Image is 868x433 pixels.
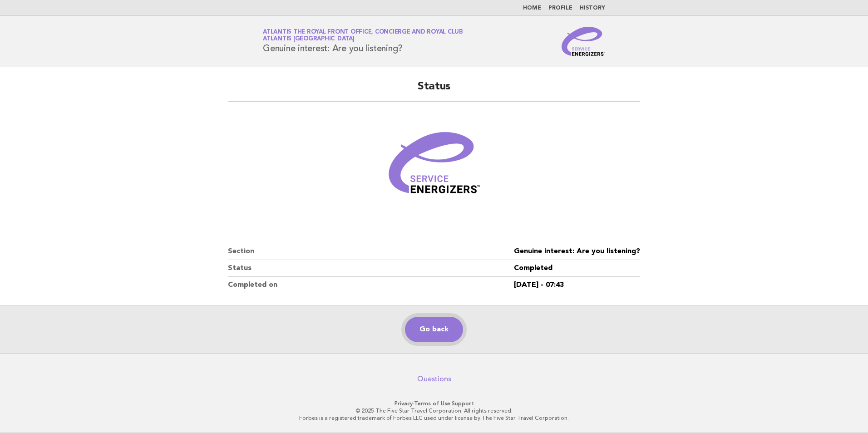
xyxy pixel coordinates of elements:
a: Profile [548,5,572,11]
dd: Genuine interest: Are you listening? [514,243,640,260]
span: Atlantis [GEOGRAPHIC_DATA] [263,36,355,42]
dt: Completed on [228,277,514,293]
img: Verified [380,113,488,221]
a: Questions [417,374,451,384]
a: Terms of Use [414,400,450,407]
dt: Section [228,243,514,260]
dd: Completed [514,260,640,277]
a: History [580,5,605,11]
p: Forbes is a registered trademark of Forbes LLC used under license by The Five Star Travel Corpora... [156,414,712,422]
img: Service Energizers [562,27,605,56]
a: Privacy [395,400,413,407]
a: Atlantis The Royal Front Office, Concierge and Royal ClubAtlantis [GEOGRAPHIC_DATA] [263,29,463,42]
h1: Genuine interest: Are you listening? [263,30,463,53]
p: © 2025 The Five Star Travel Corporation. All rights reserved. [156,407,712,414]
p: · · [156,400,712,407]
a: Home [523,5,541,11]
a: Go back [405,317,463,342]
dd: [DATE] - 07:43 [514,277,640,293]
a: Support [452,400,474,407]
h2: Status [228,79,640,102]
dt: Status [228,260,514,277]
